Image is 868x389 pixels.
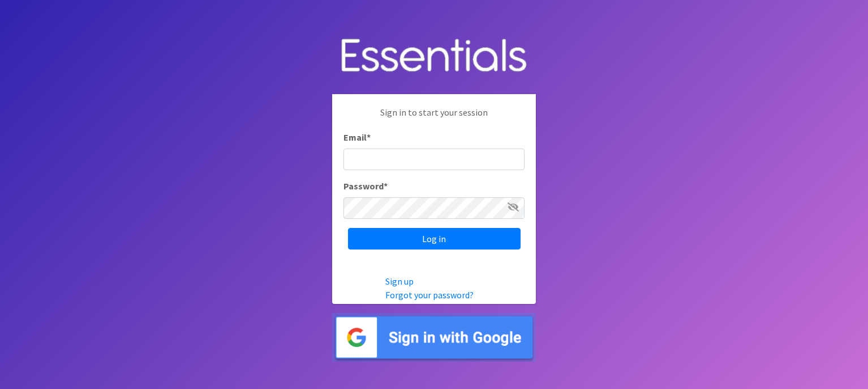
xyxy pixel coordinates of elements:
[343,130,371,144] label: Email
[343,105,525,130] p: Sign in to start your session
[348,228,521,250] input: Log in
[343,179,388,193] label: Password
[385,276,414,287] a: Sign up
[367,132,371,143] abbr: required
[332,313,536,362] img: Sign in with Google
[332,27,536,86] img: Human Essentials
[384,180,388,192] abbr: required
[385,289,474,301] a: Forgot your password?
